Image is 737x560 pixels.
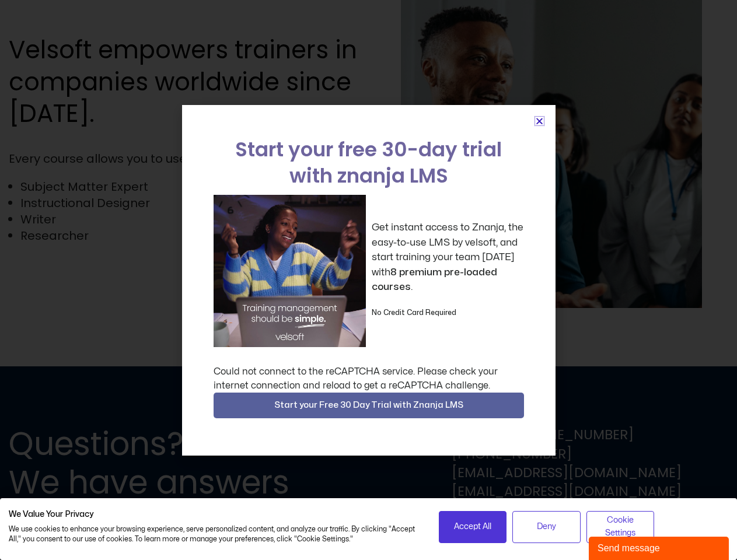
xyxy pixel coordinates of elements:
strong: 8 premium pre-loaded courses [372,267,497,292]
span: Start your Free 30 Day Trial with Znanja LMS [274,398,463,412]
a: Close [535,117,544,125]
span: Cookie Settings [594,514,647,540]
strong: No Credit Card Required [372,309,456,316]
span: Deny [537,520,556,533]
h2: Start your free 30-day trial with znanja LMS [214,136,524,189]
iframe: chat widget [589,534,731,560]
span: Accept All [454,520,491,533]
h2: We Value Your Privacy [9,509,421,520]
div: Could not connect to the reCAPTCHA service. Please check your internet connection and reload to g... [214,365,524,393]
p: Get instant access to Znanja, the easy-to-use LMS by velsoft, and start training your team [DATE]... [372,220,524,295]
img: a woman sitting at her laptop dancing [214,195,366,347]
button: Start your Free 30 Day Trial with Znanja LMS [214,393,524,418]
button: Adjust cookie preferences [586,511,655,543]
button: Accept all cookies [439,511,507,543]
p: We use cookies to enhance your browsing experience, serve personalized content, and analyze our t... [9,524,421,544]
button: Deny all cookies [512,511,581,543]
